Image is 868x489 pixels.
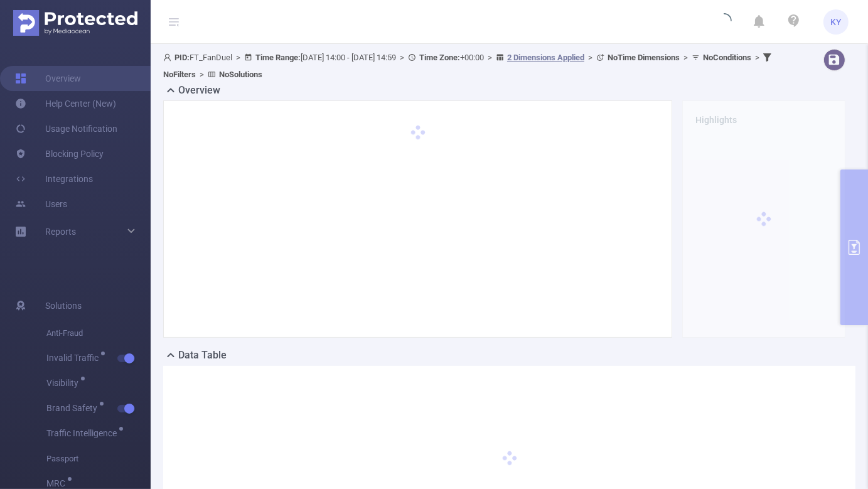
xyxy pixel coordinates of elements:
[178,348,227,363] h2: Data Table
[13,10,137,36] img: Protected Media
[163,53,774,79] span: FT_FanDuel [DATE] 14:00 - [DATE] 14:59 +00:00
[45,219,76,244] a: Reports
[584,53,596,62] span: >
[507,53,584,62] u: 2 Dimensions Applied
[46,353,103,362] span: Invalid Traffic
[45,293,82,318] span: Solutions
[46,446,151,471] span: Passport
[717,13,732,31] i: icon: loading
[15,91,116,116] a: Help Center (New)
[15,166,93,191] a: Integrations
[751,53,763,62] span: >
[831,9,842,35] span: KY
[163,70,196,79] b: No Filters
[46,479,70,488] span: MRC
[163,53,174,62] i: icon: user
[15,141,104,166] a: Blocking Policy
[608,53,680,62] b: No Time Dimensions
[219,70,262,79] b: No Solutions
[680,53,692,62] span: >
[15,191,67,217] a: Users
[396,53,408,62] span: >
[484,53,496,62] span: >
[45,227,76,237] span: Reports
[178,83,220,98] h2: Overview
[703,53,751,62] b: No Conditions
[174,53,190,62] b: PID:
[46,379,83,387] span: Visibility
[232,53,244,62] span: >
[196,70,208,79] span: >
[15,116,117,141] a: Usage Notification
[46,429,121,438] span: Traffic Intelligence
[15,66,81,91] a: Overview
[419,53,460,62] b: Time Zone:
[46,321,151,346] span: Anti-Fraud
[46,404,102,412] span: Brand Safety
[255,53,301,62] b: Time Range:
